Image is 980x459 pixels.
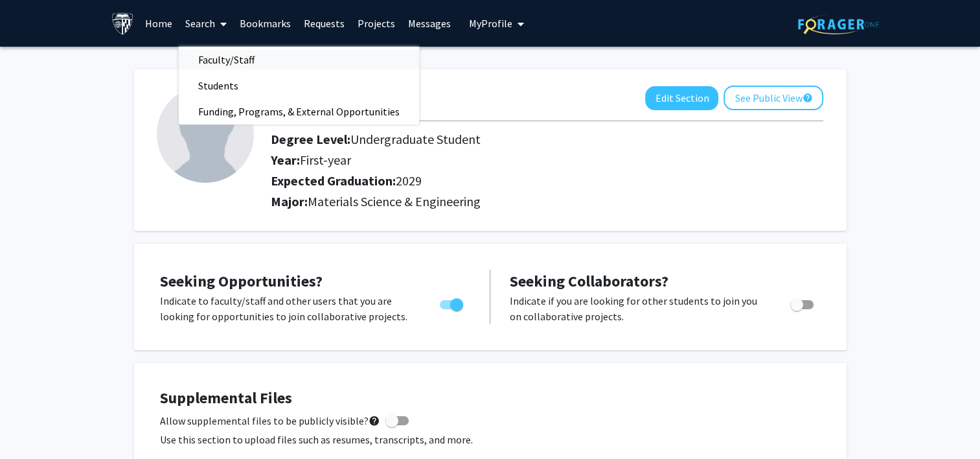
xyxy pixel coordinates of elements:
[160,389,821,408] h4: Supplemental Files
[160,271,323,291] span: Seeking Opportunities?
[179,1,233,46] a: Search
[179,99,419,124] span: Funding, Programs, & External Opportunities
[300,152,351,168] span: First-year
[469,17,512,30] span: My Profile
[271,173,751,189] h2: Expected Graduation:
[139,1,179,46] a: Home
[179,102,419,121] a: Funding, Programs, & External Opportunities
[396,172,422,189] span: 2029
[233,1,297,46] a: Bookmarks
[802,90,812,106] mat-icon: help
[179,47,274,73] span: Faculty/Staff
[510,271,668,291] span: Seeking Collaborators?
[369,413,380,429] mat-icon: help
[350,131,481,147] span: Undergraduate Student
[271,194,823,209] h2: Major:
[111,12,134,35] img: Johns Hopkins University Logo
[798,14,879,34] img: ForagerOne Logo
[297,1,351,46] a: Requests
[157,86,254,183] img: Profile Picture
[160,413,380,429] span: Allow supplemental files to be publicly visible?
[179,76,419,95] a: Students
[179,50,419,69] a: Faculty/Staff
[510,293,766,324] p: Indicate if you are looking for other students to join you on collaborative projects.
[160,293,415,324] p: Indicate to faculty/staff and other users that you are looking for opportunities to join collabor...
[179,73,258,99] span: Students
[351,1,402,46] a: Projects
[724,86,823,110] button: See Public View
[645,86,718,110] button: Edit Section
[402,1,457,46] a: Messages
[785,293,821,312] div: Toggle
[308,193,481,209] span: Materials Science & Engineering
[160,432,821,447] p: Use this section to upload files such as resumes, transcripts, and more.
[271,152,751,168] h2: Year:
[435,293,470,312] div: Toggle
[271,132,751,147] h2: Degree Level:
[10,401,55,449] iframe: Chat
